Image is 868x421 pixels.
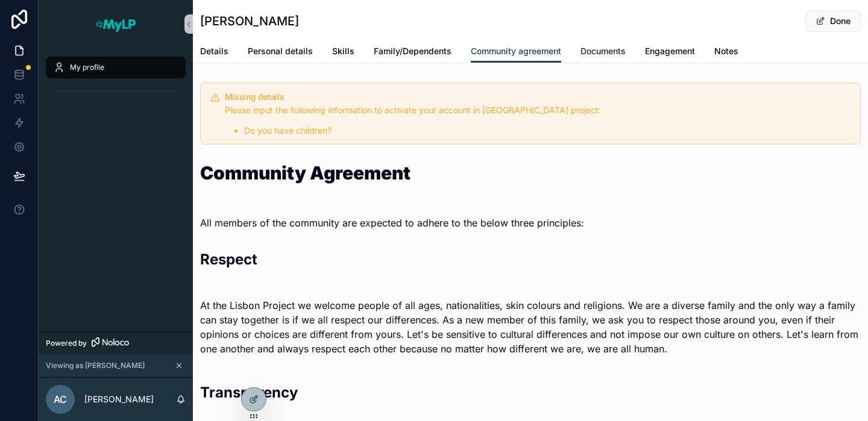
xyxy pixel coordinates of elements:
[248,40,313,64] a: Personal details
[200,216,584,230] span: All members of the community are expected to adhere to the below three principles:
[225,93,851,101] h5: Missing details
[200,13,299,30] h1: [PERSON_NAME]
[46,361,145,370] span: Viewing as [PERSON_NAME]
[580,40,626,64] a: Documents
[332,40,354,64] a: Skills
[714,45,738,57] span: Notes
[244,125,851,137] li: Do you have children?
[54,392,67,407] span: AC
[200,164,861,182] h1: Community Agreement
[200,40,228,64] a: Details
[225,104,851,137] div: Please input the following information to activate your account in Lisbon project: - Do you have ...
[200,298,861,356] p: At the Lisbon Project we welcome people of all ages, nationalities, skin colours and religions. W...
[248,45,313,57] span: Personal details
[225,104,851,117] p: Please input the following information to activate your account in [GEOGRAPHIC_DATA] project:
[46,338,87,348] span: Powered by
[200,382,861,402] h2: Transparency
[374,40,451,64] a: Family/Dependents
[46,57,186,78] a: My profile
[471,45,561,57] span: Community agreement
[374,45,451,57] span: Family/Dependents
[70,63,104,72] span: My profile
[200,249,861,269] h2: Respect
[84,393,154,405] p: [PERSON_NAME]
[332,45,354,57] span: Skills
[200,45,228,57] span: Details
[471,40,561,63] a: Community agreement
[95,14,137,34] img: App logo
[645,45,695,57] span: Engagement
[714,40,738,64] a: Notes
[645,40,695,64] a: Engagement
[39,48,193,116] div: scrollable content
[805,10,861,32] button: Done
[39,332,193,354] a: Powered by
[580,45,626,57] span: Documents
